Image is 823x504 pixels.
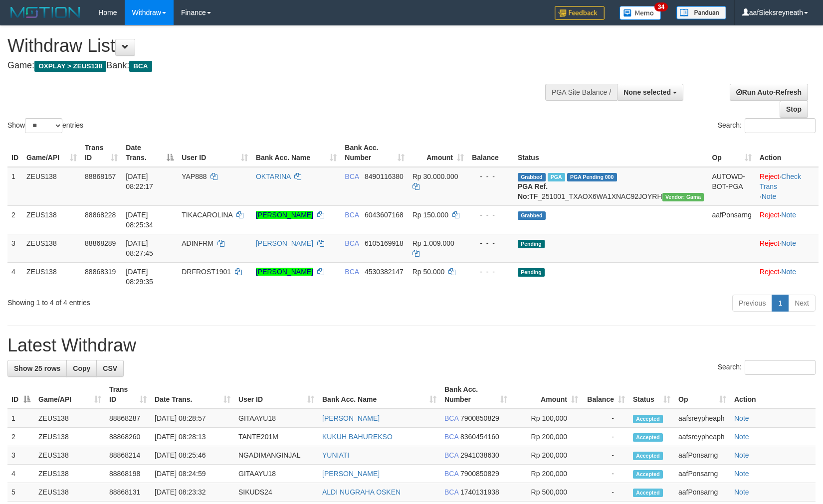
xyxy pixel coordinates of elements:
[760,172,801,190] a: Check Trans
[256,172,291,180] a: OKTARINA
[34,380,105,409] th: Game/API: activate to sort column ascending
[365,239,404,247] span: Copy 6105169918 to clipboard
[518,173,546,181] span: Grabbed
[708,205,755,234] td: aafPonsarng
[444,470,458,478] span: BCA
[734,433,749,441] a: Note
[7,205,22,234] td: 2
[676,6,726,19] img: panduan.png
[511,380,582,409] th: Amount: activate to sort column ascending
[151,428,234,446] td: [DATE] 08:28:13
[151,380,234,409] th: Date Trans.: activate to sort column ascending
[34,446,105,465] td: ZEUS138
[105,380,151,409] th: Trans ID: activate to sort column ascending
[182,211,232,219] span: TIKACAROLINA
[73,364,90,372] span: Copy
[105,428,151,446] td: 88868260
[674,409,730,428] td: aafsreypheaph
[85,239,116,247] span: 88868289
[22,205,81,234] td: ZEUS138
[126,239,153,257] span: [DATE] 08:27:45
[762,192,777,200] a: Note
[105,409,151,428] td: 88868287
[126,172,153,190] span: [DATE] 08:22:17
[256,239,313,247] a: [PERSON_NAME]
[674,465,730,483] td: aafPonsarng
[412,172,458,180] span: Rp 30.000.000
[345,211,359,219] span: BCA
[582,428,629,446] td: -
[234,380,318,409] th: User ID: activate to sort column ascending
[7,167,22,206] td: 1
[22,262,81,291] td: ZEUS138
[781,268,796,276] a: Note
[760,268,780,276] a: Reject
[674,428,730,446] td: aafsreypheaph
[25,118,62,133] select: Showentries
[234,465,318,483] td: GITAAYU18
[126,211,153,229] span: [DATE] 08:25:34
[472,171,510,181] div: - - -
[103,364,117,372] span: CSV
[514,139,708,167] th: Status
[582,483,629,502] td: -
[256,268,313,276] a: [PERSON_NAME]
[341,139,408,167] th: Bank Acc. Number: activate to sort column ascending
[7,409,34,428] td: 1
[780,101,808,118] a: Stop
[662,193,704,201] span: Vendor URL: https://trx31.1velocity.biz
[256,211,313,219] a: [PERSON_NAME]
[718,118,816,133] label: Search:
[623,88,671,96] span: None selected
[545,84,617,101] div: PGA Site Balance /
[708,139,755,167] th: Op: activate to sort column ascending
[322,451,349,459] a: YUNIATI
[7,380,34,409] th: ID: activate to sort column descending
[760,172,780,180] a: Reject
[105,446,151,465] td: 88868214
[760,239,780,247] a: Reject
[629,380,674,409] th: Status: activate to sort column ascending
[14,364,60,372] span: Show 25 rows
[22,139,81,167] th: Game/API: activate to sort column ascending
[518,240,545,248] span: Pending
[472,267,510,277] div: - - -
[732,295,772,312] a: Previous
[182,268,231,276] span: DRFROST1901
[7,428,34,446] td: 2
[734,488,749,496] a: Note
[151,465,234,483] td: [DATE] 08:24:59
[756,167,819,206] td: · ·
[7,139,22,167] th: ID
[105,483,151,502] td: 88868131
[126,268,153,286] span: [DATE] 08:29:35
[514,167,708,206] td: TF_251001_TXAOX6WA1XNAC92JOYRH
[7,234,22,262] td: 3
[582,380,629,409] th: Balance: activate to sort column ascending
[129,61,152,72] span: BCA
[444,488,458,496] span: BCA
[674,380,730,409] th: Op: activate to sort column ascending
[7,483,34,502] td: 5
[7,360,67,377] a: Show 25 rows
[772,295,789,312] a: 1
[654,2,668,11] span: 34
[633,470,663,479] span: Accepted
[511,446,582,465] td: Rp 200,000
[151,483,234,502] td: [DATE] 08:23:32
[518,211,546,220] span: Grabbed
[22,234,81,262] td: ZEUS138
[633,433,663,442] span: Accepted
[460,414,499,422] span: Copy 7900850829 to clipboard
[756,234,819,262] td: ·
[7,446,34,465] td: 3
[66,360,97,377] a: Copy
[518,182,548,200] b: PGA Ref. No:
[708,167,755,206] td: AUTOWD-BOT-PGA
[460,451,499,459] span: Copy 2941038630 to clipboard
[781,239,796,247] a: Note
[734,470,749,478] a: Note
[34,465,105,483] td: ZEUS138
[7,262,22,291] td: 4
[460,488,499,496] span: Copy 1740131938 to clipboard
